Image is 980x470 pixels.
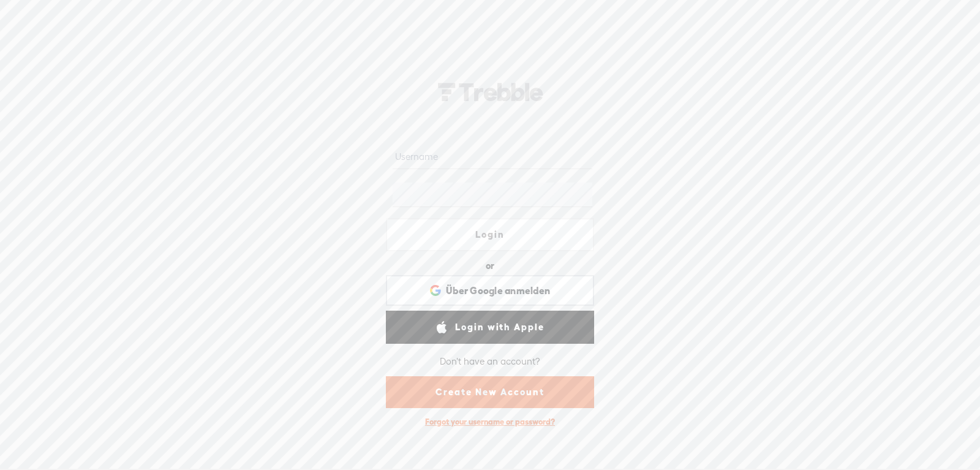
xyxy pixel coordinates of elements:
a: Login with Apple [386,311,594,344]
div: Don't have an account? [440,348,540,374]
input: Username [393,145,592,169]
div: Forgot your username or password? [419,411,561,433]
a: Login [386,218,594,251]
div: or [486,256,494,276]
span: Über Google anmelden [446,284,550,297]
div: Über Google anmelden [386,275,594,306]
a: Create New Account [386,376,594,408]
